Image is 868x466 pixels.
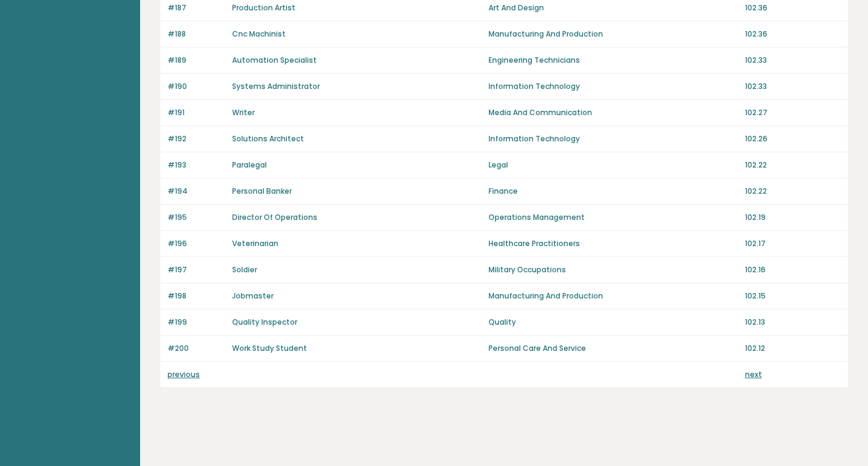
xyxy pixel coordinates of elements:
p: Personal Care And Service [489,343,738,354]
a: next [745,369,762,380]
a: Veterinarian [232,238,278,249]
a: Cnc Machinist [232,29,286,39]
a: Quality Inspector [232,317,297,327]
p: #197 [168,264,225,275]
p: #199 [168,317,225,328]
p: #187 [168,2,225,13]
p: Information Technology [489,81,738,92]
p: 102.17 [745,238,841,249]
p: Quality [489,317,738,328]
p: Information Technology [489,133,738,144]
p: #195 [168,212,225,223]
p: 102.33 [745,55,841,66]
p: #190 [168,81,225,92]
a: Director Of Operations [232,212,317,222]
a: previous [168,369,200,380]
p: #196 [168,238,225,249]
p: Art And Design [489,2,738,13]
a: Work Study Student [232,343,307,353]
p: 102.36 [745,2,841,13]
p: #189 [168,55,225,66]
p: 102.13 [745,317,841,328]
p: Finance [489,186,738,197]
p: 102.15 [745,291,841,302]
p: #193 [168,160,225,171]
p: #192 [168,133,225,144]
p: 102.22 [745,186,841,197]
p: Military Occupations [489,264,738,275]
p: #200 [168,343,225,354]
p: Healthcare Practitioners [489,238,738,249]
a: Personal Banker [232,186,292,196]
p: #188 [168,29,225,40]
p: Media And Communication [489,107,738,118]
p: Engineering Technicians [489,55,738,66]
a: Production Artist [232,2,295,13]
a: Solutions Architect [232,133,304,144]
p: 102.22 [745,160,841,171]
p: #194 [168,186,225,197]
p: Manufacturing And Production [489,291,738,302]
a: Paralegal [232,160,267,170]
a: Writer [232,107,255,118]
p: Operations Management [489,212,738,223]
p: #198 [168,291,225,302]
p: 102.12 [745,343,841,354]
a: Systems Administrator [232,81,320,91]
p: Legal [489,160,738,171]
p: 102.36 [745,29,841,40]
p: 102.26 [745,133,841,144]
p: 102.27 [745,107,841,118]
p: #191 [168,107,225,118]
p: 102.19 [745,212,841,223]
a: Soldier [232,264,257,275]
p: Manufacturing And Production [489,29,738,40]
p: 102.16 [745,264,841,275]
a: Automation Specialist [232,55,317,65]
a: Jobmaster [232,291,273,301]
p: 102.33 [745,81,841,92]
